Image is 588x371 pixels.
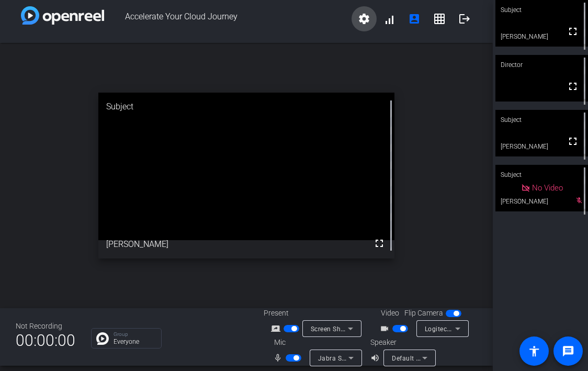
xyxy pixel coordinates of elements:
mat-icon: mic_none [273,352,286,364]
div: Director [495,55,588,75]
span: Video [381,308,399,319]
mat-icon: fullscreen [567,80,579,93]
img: Chat Icon [96,332,109,345]
span: 00:00:00 [16,328,75,353]
mat-icon: logout [458,13,471,25]
mat-icon: fullscreen [373,237,386,250]
mat-icon: grid_on [433,13,446,25]
span: Accelerate Your Cloud Journey [104,6,352,31]
span: Logitech BRIO (046d:085e) [425,324,506,333]
div: Subject [495,165,588,185]
p: Group [114,332,156,337]
div: Not Recording [16,321,75,332]
img: white-gradient.svg [21,6,104,25]
mat-icon: fullscreen [567,25,579,38]
div: Subject [98,93,394,121]
div: Present [264,308,368,319]
mat-icon: screen_share_outline [271,322,284,335]
span: Jabra SPEAK 510 USB (0b0e:0422) [318,354,426,362]
mat-icon: fullscreen [567,135,579,148]
span: Flip Camera [404,308,443,319]
div: Speaker [370,337,433,348]
mat-icon: accessibility [528,345,540,357]
div: Mic [264,337,368,348]
mat-icon: videocam_outline [380,322,392,335]
div: Subject [495,110,588,130]
span: No Video [532,183,563,193]
button: signal_cellular_alt [377,6,402,31]
mat-icon: settings [358,13,370,25]
mat-icon: volume_up [370,352,383,364]
p: Everyone [114,339,156,345]
mat-icon: message [562,345,574,357]
span: Screen Sharing [311,324,357,333]
mat-icon: account_box [408,13,421,25]
span: Default - Jabra SPEAK 510 USB (0b0e:0422) [392,354,528,362]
